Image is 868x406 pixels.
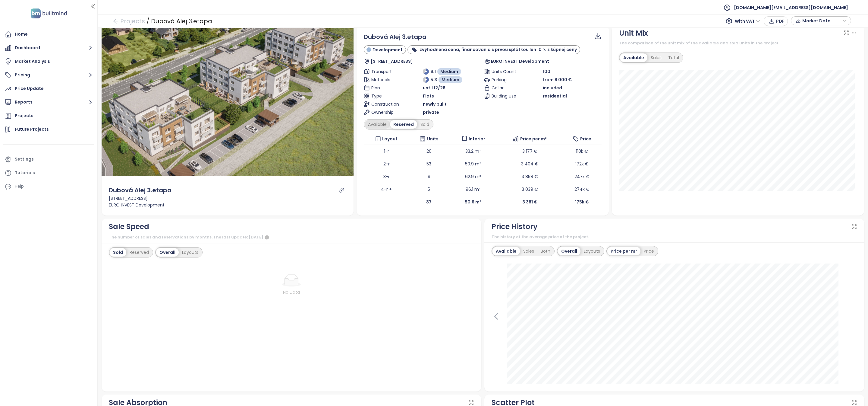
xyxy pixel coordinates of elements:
span: EURO INVEST Development [491,58,549,65]
div: Dubová Alej 3.etapa [109,186,171,195]
div: Market Analysis [15,58,50,65]
span: Units Count [492,68,521,75]
a: Market Analysis [3,56,94,68]
div: Total [665,53,682,62]
button: Dashboard [3,42,94,54]
div: Reserved [126,248,152,257]
img: logo [29,7,69,20]
span: Type [371,93,401,99]
span: 100 [543,68,550,75]
td: 9 [409,170,449,183]
span: Medium [442,76,459,83]
div: Price History [492,221,538,232]
span: Construction [371,101,401,107]
div: Help [3,181,94,193]
span: Parking [492,76,521,83]
td: 3-r [364,170,409,183]
span: 110k € [576,148,588,154]
span: Units [427,136,439,142]
td: 5 [409,183,449,196]
span: private [423,109,439,116]
div: Unit Mix [619,27,648,39]
div: No Data [126,289,457,296]
a: Tutorials [3,167,94,179]
span: Price per m² [520,136,547,142]
span: 3 039 € [522,186,538,192]
div: Layouts [179,248,202,257]
span: newly built [423,101,447,107]
button: Reports [3,96,94,108]
span: included [543,85,562,91]
div: Sold [417,120,432,129]
td: 2-r [364,158,409,170]
div: Available [620,53,647,62]
a: link [339,187,344,193]
div: [STREET_ADDRESS] [109,195,347,202]
span: Market Data [802,16,841,25]
b: 50.6 m² [465,199,481,205]
b: zvýhodnená cena, financovania s prvou splátkou len 10 % z kúpnej ceny [420,46,577,53]
td: 1-r [364,145,409,158]
span: arrow-left [113,18,119,24]
a: Future Projects [3,123,94,136]
span: Price [580,136,591,142]
div: Sales [647,53,665,62]
button: Pricing [3,69,94,81]
a: Projects [3,110,94,122]
div: Overall [558,247,580,255]
div: The comparison of the unit mix of the available and sold units in the project. [619,40,857,46]
div: / [146,16,149,27]
span: Dubová Alej 3.etapa [364,33,426,41]
div: EURO INVEST Development [109,202,347,208]
div: Home [15,30,28,38]
span: [DOMAIN_NAME][EMAIL_ADDRESS][DOMAIN_NAME] [734,0,848,15]
td: 96.1 m² [449,183,497,196]
span: 172k € [575,161,589,167]
div: Sold [110,248,126,257]
div: Dubová Alej 3.etapa [151,16,212,27]
button: PDF [764,16,788,26]
div: Price per m² [607,247,640,255]
div: Price Update [15,85,44,92]
span: 5.3 [430,76,437,83]
div: Projects [15,112,33,120]
div: Overall [156,248,179,257]
span: With VAT [735,17,760,26]
td: 53 [409,158,449,170]
div: The history of the average price of the project. [492,234,857,240]
span: 247k € [574,174,590,180]
div: Reserved [390,120,417,129]
span: Layout [382,136,398,142]
a: Home [3,28,94,40]
span: Development [373,46,403,53]
div: Available [492,247,520,255]
div: Sales [520,247,537,255]
span: PDF [776,18,785,24]
div: Future Projects [15,126,49,133]
a: Price Update [3,83,94,95]
span: 3 858 € [522,174,538,180]
div: Layouts [580,247,603,255]
td: 50.9 m² [449,158,497,170]
span: Plan [371,85,401,91]
b: 87 [426,199,432,205]
td: 4-r + [364,183,409,196]
span: 6.1 [430,68,436,75]
div: button [794,16,848,25]
b: 175k € [575,199,589,205]
span: until 12/26 [423,85,445,91]
span: 274k € [574,186,590,192]
div: Both [537,247,554,255]
span: Flats [423,93,434,99]
div: Available [365,120,390,129]
div: The number of sales and reservations by months. The last update: [DATE] [109,234,474,241]
span: Transport [371,68,401,75]
span: Cellar [492,85,521,91]
span: from 8 000 € [543,77,572,83]
span: Building use [492,93,521,99]
a: Settings [3,153,94,165]
span: 3 404 € [521,161,538,167]
span: Interior [469,136,485,142]
div: Sale Speed [109,221,149,232]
